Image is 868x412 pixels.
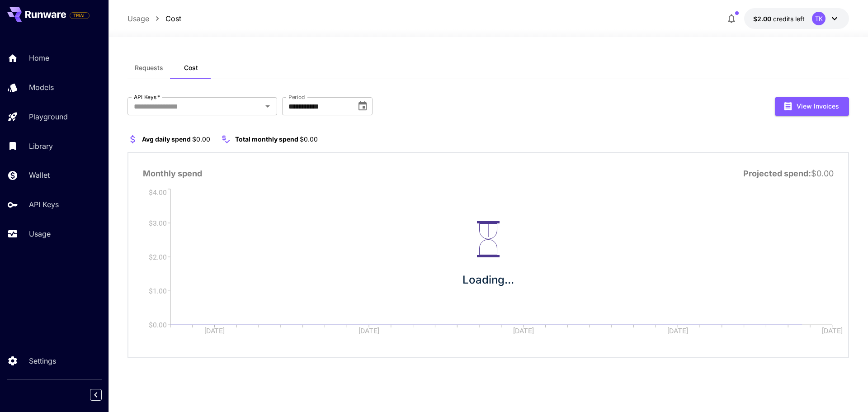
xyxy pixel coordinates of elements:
[184,64,198,72] span: Cost
[354,97,372,115] button: Choose date, selected date is Aug 1, 2025
[70,12,89,19] span: TRIAL
[288,93,305,101] label: Period
[753,14,805,24] div: $2.00
[135,64,163,72] span: Requests
[142,135,191,143] span: Avg daily spend
[127,13,181,24] nav: breadcrumb
[462,272,514,288] p: Loading...
[775,97,849,116] button: View Invoices
[753,15,773,23] span: $2.00
[29,355,56,366] p: Settings
[29,52,49,63] p: Home
[29,170,50,180] p: Wallet
[744,8,849,29] button: $2.00TK
[812,12,826,25] div: TK
[29,228,51,239] p: Usage
[70,10,90,21] span: Add your payment card to enable full platform functionality.
[192,135,210,143] span: $0.00
[775,101,849,110] a: View Invoices
[235,135,298,143] span: Total monthly spend
[29,199,59,210] p: API Keys
[90,389,102,401] button: Collapse sidebar
[29,82,54,93] p: Models
[300,135,318,143] span: $0.00
[165,13,181,24] a: Cost
[134,93,160,101] label: API Keys
[29,111,68,122] p: Playground
[773,15,805,23] span: credits left
[97,387,108,403] div: Collapse sidebar
[261,100,274,113] button: Open
[29,141,53,152] p: Library
[127,13,149,24] a: Usage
